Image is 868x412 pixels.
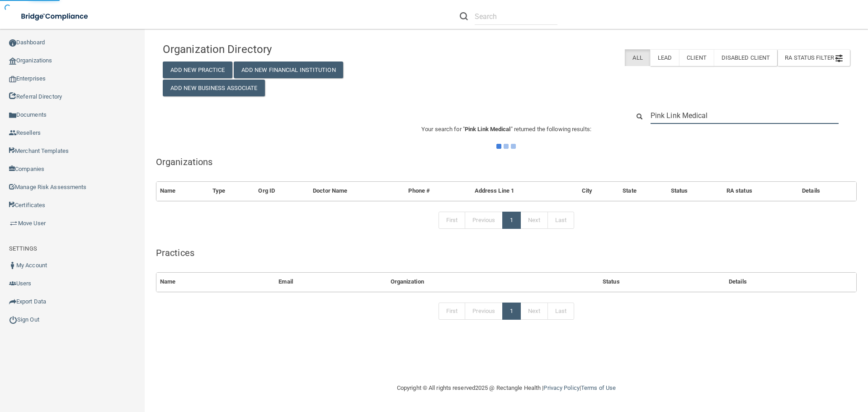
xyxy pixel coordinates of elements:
img: ic_dashboard_dark.d01f4a41.png [9,39,16,47]
th: Name [156,273,275,291]
th: Name [156,182,209,200]
th: RA status [723,182,798,200]
span: RA Status Filter [785,54,843,61]
img: briefcase.64adab9b.png [9,219,18,228]
th: State [619,182,667,200]
img: icon-documents.8dae5593.png [9,112,16,119]
label: Disabled Client [714,49,778,66]
a: First [439,303,466,320]
img: ic_power_dark.7ecde6b1.png [9,316,17,324]
a: Terms of Use [581,384,616,391]
a: Previous [465,212,503,229]
th: Status [599,273,725,291]
th: Phone # [405,182,471,200]
th: Email [275,273,387,291]
input: Search [651,107,839,124]
img: ic_user_dark.df1a06c3.png [9,262,16,269]
button: Add New Financial Institution [234,62,343,78]
th: Type [209,182,255,200]
h5: Organizations [156,157,857,167]
a: Next [520,303,547,320]
a: First [439,212,466,229]
img: organization-icon.f8decf85.png [9,57,16,65]
label: Lead [650,49,679,66]
button: Add New Practice [163,62,232,78]
th: Status [667,182,723,200]
th: Details [798,182,856,200]
h5: Practices [156,248,857,258]
a: Previous [465,303,503,320]
span: Pink Link Medical [465,126,511,133]
label: Client [679,49,714,66]
h4: Organization Directory [163,43,383,55]
img: ajax-loader.4d491dd7.gif [496,144,516,149]
img: icon-filter@2x.21656d0b.png [835,55,843,62]
a: Next [520,212,547,229]
img: icon-users.e205127d.png [9,280,16,287]
th: Details [725,273,856,291]
label: SETTINGS [9,243,37,254]
img: ic-search.3b580494.png [460,12,468,20]
img: enterprise.0d942306.png [9,76,16,82]
th: City [578,182,619,200]
th: Address Line 1 [471,182,578,200]
input: Search [475,8,557,25]
a: Last [547,212,574,229]
img: ic_reseller.de258add.png [9,129,16,137]
iframe: Drift Widget Chat Controller [712,348,857,384]
img: bridge_compliance_login_screen.278c3ca4.svg [14,7,97,26]
th: Organization [387,273,599,291]
a: Last [547,303,574,320]
p: Your search for " " returned the following results: [156,124,857,135]
a: 1 [502,303,521,320]
img: icon-export.b9366987.png [9,298,16,305]
th: Org ID [255,182,309,200]
button: Add New Business Associate [163,80,265,96]
th: Doctor Name [309,182,405,200]
a: Privacy Policy [543,384,579,391]
div: Copyright © All rights reserved 2025 @ Rectangle Health | | [341,374,671,403]
label: All [625,49,650,66]
a: 1 [502,212,521,229]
